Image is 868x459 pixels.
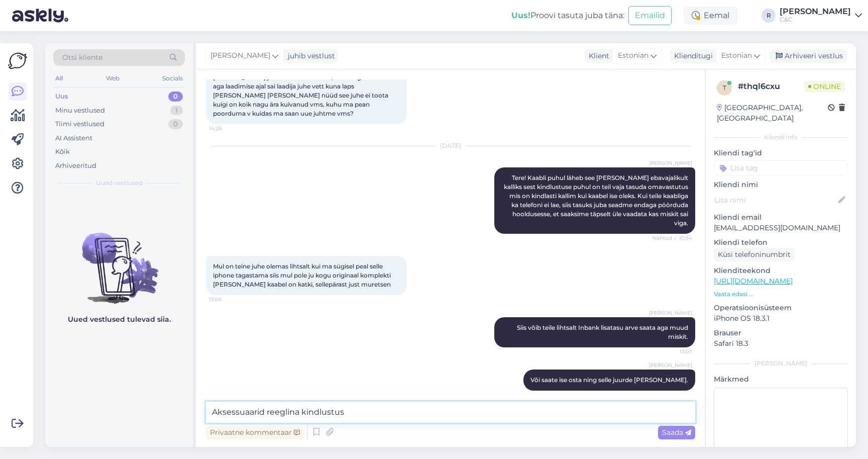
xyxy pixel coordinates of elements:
span: Estonian [721,50,752,61]
span: 14:28 [209,125,247,132]
input: Lisa tag [714,160,848,175]
div: juhib vestlust [284,51,335,61]
span: 13:07 [655,391,692,399]
span: Siis võib teile lihtsalt Inbank lisatasu arve saata aga muud miskit. [517,324,690,340]
div: Arhiveeri vestlus [770,49,847,63]
div: [DATE] [206,141,695,150]
a: [PERSON_NAME]C&C [780,8,862,24]
span: Või saate ise osta ning selle juurde [PERSON_NAME]. [530,376,688,384]
p: Kliendi email [714,212,848,223]
div: 0 [168,119,183,129]
div: Klienditugi [670,51,713,61]
img: Askly Logo [8,51,27,70]
div: C&C [780,16,851,24]
span: Otsi kliente [62,52,102,63]
div: AI Assistent [55,133,92,143]
p: Klienditeekond [714,265,848,276]
div: Tiimi vestlused [55,119,104,129]
span: Estonian [618,50,648,61]
div: Klient [585,51,609,61]
span: t [723,84,726,91]
p: Operatsioonisüsteem [714,303,848,313]
div: Proovi tasuta juba täna: [511,10,624,22]
div: # thql6cxu [738,80,804,93]
p: Vaata edasi ... [714,290,848,299]
div: Minu vestlused [55,106,105,116]
div: R [762,9,776,23]
b: Uus! [511,11,530,20]
span: Mul on teine juhe olemas lihtsalt kui ma sügisel peal selle iphone tagastama siis mul pole ju kog... [213,262,392,288]
div: Arhiveeritud [55,161,96,171]
div: Küsi telefoninumbrit [714,248,795,261]
p: Safari 18.3 [714,338,848,349]
span: 13:07 [655,348,692,355]
div: Eemal [684,7,737,25]
div: 0 [168,91,183,102]
p: Uued vestlused tulevad siia. [68,314,171,325]
div: Kõik [55,147,70,157]
span: Nähtud ✓ 10:54 [653,234,692,242]
div: Privaatne kommentaar [206,426,304,439]
span: [PERSON_NAME] [649,309,692,317]
div: All [53,72,65,85]
div: Uus [55,91,68,102]
input: Lisa nimi [714,195,836,206]
p: Kliendi tag'id [714,148,848,158]
div: Web [104,72,122,85]
textarea: Aksessuaarid reeglina kindlustu [206,402,695,423]
img: No chats [45,215,193,305]
p: [EMAIL_ADDRESS][DOMAIN_NAME] [714,223,848,233]
span: Online [804,81,845,92]
div: Kliendi info [714,133,848,142]
p: Kliendi telefon [714,237,848,248]
a: [URL][DOMAIN_NAME] [714,277,793,286]
span: Tere! Kaabli puhul läheb see [PERSON_NAME] ebavajalikult kalliks sest kindlustuse puhul on teil v... [504,174,690,227]
span: Uued vestlused [96,178,143,188]
div: 1 [170,106,183,116]
p: iPhone OS 18.3.1 [714,313,848,324]
span: 13:06 [209,296,247,303]
div: [GEOGRAPHIC_DATA], [GEOGRAPHIC_DATA] [717,103,828,124]
span: [PERSON_NAME] [649,361,692,369]
div: [PERSON_NAME] [780,8,851,16]
span: [PERSON_NAME] [649,159,692,167]
p: Brauser [714,328,848,338]
span: Saada [662,428,691,437]
p: Kliendi nimi [714,179,848,190]
button: Emailid [628,6,672,25]
span: [PERSON_NAME] [210,50,270,61]
div: Socials [160,72,185,85]
div: [PERSON_NAME] [714,359,848,368]
p: Märkmed [714,374,848,385]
